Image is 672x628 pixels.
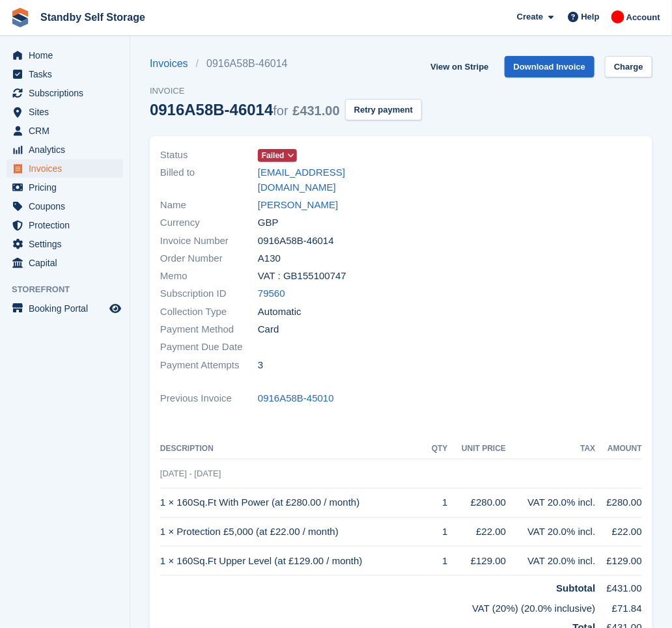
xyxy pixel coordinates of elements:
[160,322,258,337] span: Payment Method
[150,85,422,98] span: Invoice
[258,391,334,406] a: 0916A58B-45010
[160,251,258,266] span: Order Number
[150,56,196,72] a: Invoices
[258,198,338,213] a: [PERSON_NAME]
[10,8,30,27] img: stora-icon-8386f47178a22dfd0bd8f6a31ec36ba5ce8667c1dd55bd0f319d3a0aa187defe.svg
[258,286,285,301] a: 79560
[7,84,123,102] a: menu
[29,197,107,215] span: Coupons
[258,322,279,337] span: Card
[29,141,107,159] span: Analytics
[160,148,258,163] span: Status
[425,56,494,77] a: View on Stripe
[596,517,642,547] td: £22.00
[7,216,123,234] a: menu
[160,234,258,249] span: Invoice Number
[29,84,107,102] span: Subscriptions
[160,439,427,459] th: Description
[29,159,107,178] span: Invoices
[35,7,150,28] a: Standby Self Storage
[7,235,123,253] a: menu
[29,46,107,64] span: Home
[557,582,596,594] strong: Subtotal
[29,299,107,318] span: Booking Portal
[258,251,281,266] span: A130
[150,101,340,118] div: 0916A58B-46014
[506,525,595,539] div: VAT 20.0% incl.
[258,165,393,195] a: [EMAIL_ADDRESS][DOMAIN_NAME]
[160,488,427,517] td: 1 × 160Sq.Ft With Power (at £280.00 / month)
[160,596,596,616] td: VAT (20%) (20.0% inclusive)
[7,122,123,140] a: menu
[160,340,258,355] span: Payment Due Date
[29,65,107,83] span: Tasks
[517,10,543,23] span: Create
[596,596,642,616] td: £71.84
[427,439,448,459] th: QTY
[505,56,595,77] a: Download Invoice
[448,439,507,459] th: Unit Price
[596,439,642,459] th: Amount
[160,517,427,547] td: 1 × Protection £5,000 (at £22.00 / month)
[7,254,123,272] a: menu
[427,547,448,576] td: 1
[7,299,123,318] a: menu
[160,215,258,230] span: Currency
[7,141,123,159] a: menu
[29,216,107,234] span: Protection
[7,46,123,64] a: menu
[262,150,285,161] span: Failed
[29,122,107,140] span: CRM
[506,439,595,459] th: Tax
[7,197,123,215] a: menu
[258,215,279,230] span: GBP
[258,269,346,284] span: VAT : GB155100747
[273,103,288,118] span: for
[596,547,642,576] td: £129.00
[160,269,258,284] span: Memo
[581,10,600,23] span: Help
[258,358,263,373] span: 3
[160,165,258,195] span: Billed to
[611,10,624,23] img: Aaron Winter
[427,517,448,547] td: 1
[506,554,595,569] div: VAT 20.0% incl.
[160,469,221,478] span: [DATE] - [DATE]
[596,576,642,596] td: £431.00
[12,283,130,296] span: Storefront
[160,358,258,373] span: Payment Attempts
[29,254,107,272] span: Capital
[626,11,660,24] span: Account
[345,99,422,120] button: Retry payment
[150,56,422,72] nav: breadcrumbs
[427,488,448,517] td: 1
[506,495,595,510] div: VAT 20.0% incl.
[605,56,652,77] a: Charge
[293,103,340,118] span: £431.00
[448,547,507,576] td: £129.00
[160,391,258,406] span: Previous Invoice
[160,547,427,576] td: 1 × 160Sq.Ft Upper Level (at £129.00 / month)
[258,234,334,249] span: 0916A58B-46014
[258,305,301,320] span: Automatic
[448,488,507,517] td: £280.00
[448,517,507,547] td: £22.00
[7,65,123,83] a: menu
[7,159,123,178] a: menu
[160,305,258,320] span: Collection Type
[107,301,123,316] a: Preview store
[7,178,123,197] a: menu
[29,103,107,121] span: Sites
[596,488,642,517] td: £280.00
[160,286,258,301] span: Subscription ID
[160,198,258,213] span: Name
[29,235,107,253] span: Settings
[258,148,297,163] a: Failed
[7,103,123,121] a: menu
[29,178,107,197] span: Pricing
